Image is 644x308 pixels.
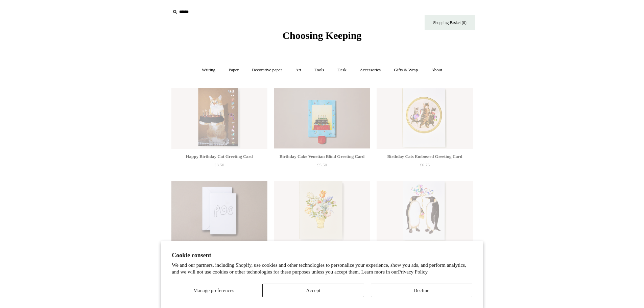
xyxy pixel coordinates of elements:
[371,284,472,297] button: Decline
[388,61,424,79] a: Gifts & Wrap
[274,181,370,242] img: Still Life Bouquet Embossed Greeting Card
[425,61,448,79] a: About
[173,152,266,161] div: Happy Birthday Cat Greeting Card
[172,262,472,275] p: We and our partners, including Shopify, use cookies and other technologies to personalize your ex...
[282,30,361,41] span: Choosing Keeping
[377,152,473,180] a: Birthday Cats Embossed Greeting Card £6.75
[331,61,353,79] a: Desk
[377,181,473,242] a: Engraved Birthday Penguins Greeting Card Engraved Birthday Penguins Greeting Card
[171,181,267,242] a: The Poo Pop-up Card The Poo Pop-up Card
[274,181,370,242] a: Still Life Bouquet Embossed Greeting Card Still Life Bouquet Embossed Greeting Card
[289,61,307,79] a: Art
[377,88,473,149] img: Birthday Cats Embossed Greeting Card
[262,284,364,297] button: Accept
[171,88,267,149] img: Happy Birthday Cat Greeting Card
[171,88,267,149] a: Happy Birthday Cat Greeting Card Happy Birthday Cat Greeting Card
[196,61,221,79] a: Writing
[274,88,370,149] img: Birthday Cake Venetian Blind Greeting Card
[398,269,428,275] a: Privacy Policy
[308,61,330,79] a: Tools
[377,88,473,149] a: Birthday Cats Embossed Greeting Card Birthday Cats Embossed Greeting Card
[214,162,224,167] span: £3.50
[274,152,370,180] a: Birthday Cake Venetian Blind Greeting Card £5.50
[276,152,368,161] div: Birthday Cake Venetian Blind Greeting Card
[420,162,430,167] span: £6.75
[172,252,472,259] h2: Cookie consent
[222,61,245,79] a: Paper
[193,288,234,293] span: Manage preferences
[171,181,267,242] img: The Poo Pop-up Card
[377,181,473,242] img: Engraved Birthday Penguins Greeting Card
[425,15,475,30] a: Shopping Basket (0)
[354,61,387,79] a: Accessories
[282,35,361,40] a: Choosing Keeping
[274,88,370,149] a: Birthday Cake Venetian Blind Greeting Card Birthday Cake Venetian Blind Greeting Card
[171,152,267,180] a: Happy Birthday Cat Greeting Card £3.50
[378,152,471,161] div: Birthday Cats Embossed Greeting Card
[172,284,256,297] button: Manage preferences
[317,162,327,167] span: £5.50
[246,61,288,79] a: Decorative paper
